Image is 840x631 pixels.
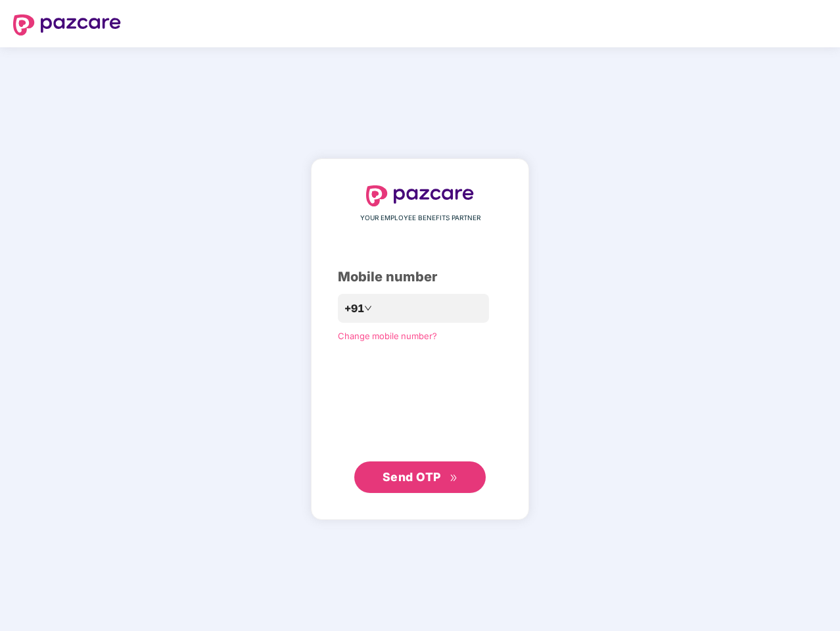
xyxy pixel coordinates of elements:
[354,461,486,493] button: Send OTPdouble-right
[360,213,480,223] span: YOUR EMPLOYEE BENEFITS PARTNER
[366,185,474,206] img: logo
[344,300,364,317] span: +91
[364,304,372,312] span: down
[450,474,458,482] span: double-right
[13,14,121,35] img: logo
[338,267,502,287] div: Mobile number
[338,331,437,341] a: Change mobile number?
[383,470,441,484] span: Send OTP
